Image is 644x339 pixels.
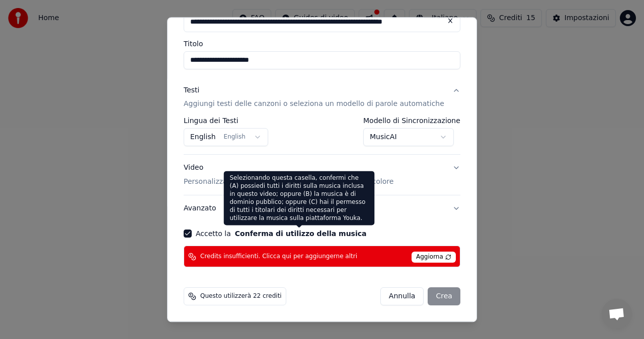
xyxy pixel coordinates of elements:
[184,155,460,195] button: VideoPersonalizza il video karaoke: usa immagine, video o colore
[412,252,456,263] span: Aggiorna
[184,177,393,187] p: Personalizza il video karaoke: usa immagine, video o colore
[184,40,460,47] label: Titolo
[200,293,282,301] span: Questo utilizzerà 22 crediti
[184,99,444,109] p: Aggiungi testi delle canzoni o seleziona un modello di parole automatiche
[184,118,268,125] label: Lingua dei Testi
[184,77,460,118] button: TestiAggiungi testi delle canzoni o seleziona un modello di parole automatiche
[363,118,460,125] label: Modello di Sincronizzazione
[184,163,393,187] div: Video
[235,231,367,238] button: Accetto la
[184,118,460,155] div: TestiAggiungi testi delle canzoni o seleziona un modello di parole automatiche
[196,231,366,238] label: Accetto la
[224,171,375,225] div: Selezionando questa casella, confermi che (A) possiedi tutti i diritti sulla musica inclusa in qu...
[200,253,357,261] span: Credits insufficienti. Clicca qui per aggiungerne altri
[184,196,460,222] button: Avanzato
[184,85,199,95] div: Testi
[380,288,424,306] button: Annulla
